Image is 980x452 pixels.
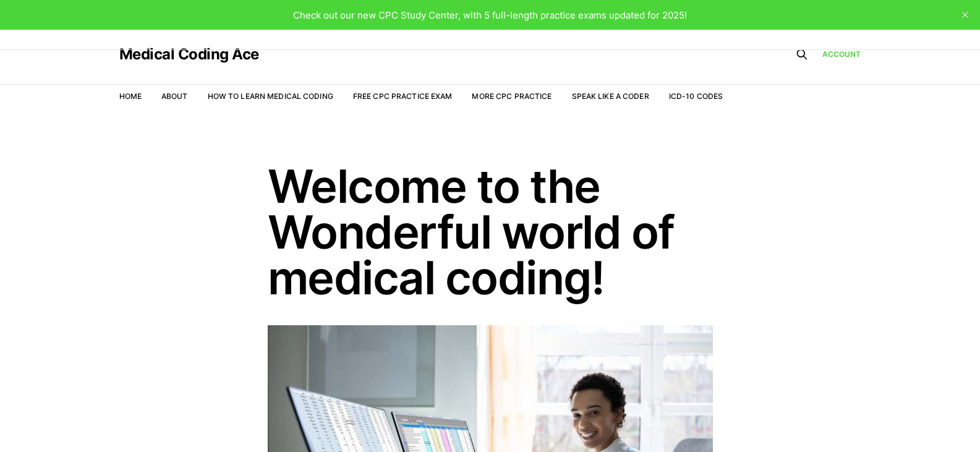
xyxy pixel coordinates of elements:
[119,47,259,62] a: Medical Coding Ace
[472,92,552,101] a: More CPC Practice
[268,163,713,301] h1: Welcome to the Wonderful world of medical coding!
[353,92,453,101] a: Free CPC Practice Exam
[669,92,723,101] a: ICD-10 Codes
[293,9,687,21] span: Check out our new CPC Study Center, with 5 full-length practice exams updated for 2025!
[208,92,333,101] a: How to Learn Medical Coding
[915,391,980,452] iframe: portal-trigger
[119,92,142,101] a: Home
[572,92,649,101] a: Speak Like a Coder
[161,92,188,101] a: About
